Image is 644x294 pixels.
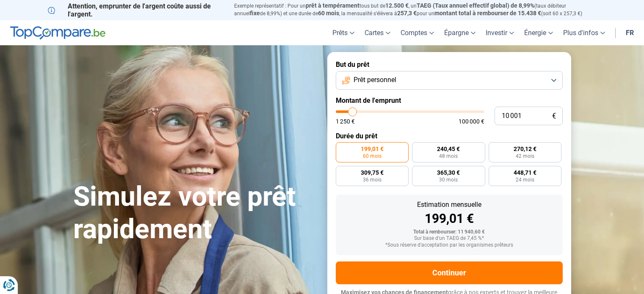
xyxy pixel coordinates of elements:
[336,60,563,69] label: But du prêt
[327,20,359,45] a: Prêts
[397,10,417,16] span: 257,3 €
[621,20,639,45] a: fr
[361,146,384,152] span: 199,01 €
[558,20,610,45] a: Plus d'infos
[514,170,536,176] span: 448,71 €
[552,113,556,120] span: €
[336,118,355,124] span: 1 250 €
[354,75,396,85] span: Prêt personnel
[343,242,556,248] div: *Sous réserve d'acceptation par les organismes prêteurs
[516,154,534,159] span: 42 mois
[343,201,556,208] div: Estimation mensuelle
[336,96,563,104] label: Montant de l'emprunt
[361,170,384,176] span: 309,75 €
[481,20,519,45] a: Investir
[73,181,317,246] h1: Simulez votre prêt rapidement
[359,20,395,45] a: Cartes
[385,2,409,9] span: 12.500 €
[514,146,536,152] span: 270,12 €
[439,154,458,159] span: 48 mois
[439,20,481,45] a: Épargne
[363,177,381,182] span: 36 mois
[336,132,563,140] label: Durée du prêt
[434,10,541,16] span: montant total à rembourser de 15.438 €
[437,170,460,176] span: 365,30 €
[234,2,597,17] p: Exemple représentatif : Pour un tous but de , un (taux débiteur annuel de 8,99%) et une durée de ...
[343,236,556,242] div: Sur base d'un TAEG de 7,45 %*
[343,212,556,225] div: 199,01 €
[417,2,534,9] span: TAEG (Taux annuel effectif global) de 8,99%
[395,20,439,45] a: Comptes
[363,154,381,159] span: 60 mois
[306,2,359,9] span: prêt à tempérament
[48,2,224,18] p: Attention, emprunter de l'argent coûte aussi de l'argent.
[336,261,563,284] button: Continuer
[459,118,484,124] span: 100 000 €
[516,177,534,182] span: 24 mois
[343,229,556,235] div: Total à rembourser: 11 940,60 €
[439,177,458,182] span: 30 mois
[250,10,260,16] span: fixe
[10,26,105,40] img: TopCompare
[437,146,460,152] span: 240,45 €
[519,20,558,45] a: Énergie
[318,10,339,16] span: 60 mois
[336,71,563,90] button: Prêt personnel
